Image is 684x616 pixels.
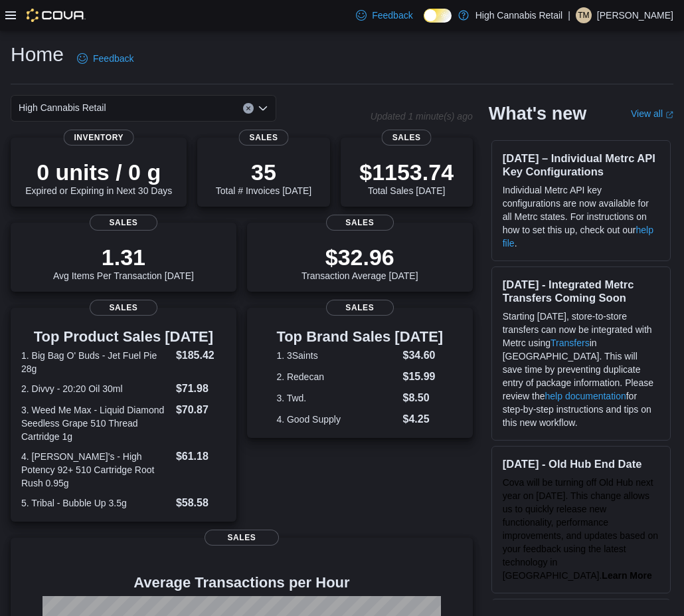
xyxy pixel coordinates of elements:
[21,575,462,591] h4: Average Transactions per Hour
[21,450,171,490] dt: 4. [PERSON_NAME]'s - High Potency 92+ 510 Cartridge Root Rush 0.95g
[21,403,171,443] dt: 3. Weed Me Max - Liquid Diamond Seedless Grape 510 Thread Cartridge 1g
[503,477,658,581] span: Cova will be turning off Old Hub next year on [DATE]. This change allows us to quickly release ne...
[53,244,194,281] div: Avg Items Per Transaction [DATE]
[351,2,418,29] a: Feedback
[503,152,659,178] h3: [DATE] – Individual Metrc API Key Configurations
[359,159,454,196] div: Total Sales [DATE]
[551,338,590,348] a: Transfers
[21,329,226,345] h3: Top Product Sales [DATE]
[372,9,412,22] span: Feedback
[326,215,394,231] span: Sales
[424,9,452,23] input: Dark Mode
[424,23,424,23] span: Dark Mode
[258,103,268,114] button: Open list of options
[216,159,311,185] p: 35
[276,391,397,405] dt: 3. Twd.
[371,111,473,122] p: Updated 1 minute(s) ago
[489,103,586,124] h2: What's new
[176,402,226,418] dd: $70.87
[359,159,454,185] p: $1153.74
[402,411,443,427] dd: $4.25
[276,370,397,383] dt: 2. Redecan
[63,130,134,146] span: Inventory
[326,300,394,316] span: Sales
[503,457,659,470] h3: [DATE] - Old Hub End Date
[402,348,443,363] dd: $34.60
[276,349,397,362] dt: 1. 3Saints
[176,381,226,397] dd: $71.98
[21,349,171,375] dt: 1. Big Bag O' Buds - Jet Fuel Pie 28g
[21,496,171,510] dt: 5. Tribal - Bubble Up 3.5g
[301,244,418,270] p: $32.96
[382,130,432,146] span: Sales
[243,103,254,114] button: Clear input
[631,108,673,119] a: View allExternal link
[25,159,172,185] p: 0 units / 0 g
[597,7,673,23] p: [PERSON_NAME]
[176,495,226,511] dd: $58.58
[576,7,592,23] div: Tonisha Misuraca
[665,111,673,119] svg: External link
[276,329,443,345] h3: Top Brand Sales [DATE]
[503,225,653,249] a: help file
[503,310,659,429] p: Starting [DATE], store-to-store transfers can now be integrated with Metrc using in [GEOGRAPHIC_D...
[19,100,106,116] span: High Cannabis Retail
[402,390,443,406] dd: $8.50
[93,52,133,65] span: Feedback
[216,159,311,196] div: Total # Invoices [DATE]
[27,9,86,22] img: Cova
[176,449,226,464] dd: $61.18
[545,391,626,401] a: help documentation
[11,41,64,68] h1: Home
[568,7,570,23] p: |
[176,348,226,363] dd: $185.42
[578,7,589,23] span: TM
[90,300,157,316] span: Sales
[25,159,172,196] div: Expired or Expiring in Next 30 Days
[53,244,194,270] p: 1.31
[475,7,563,23] p: High Cannabis Retail
[276,413,397,426] dt: 4. Good Supply
[402,369,443,385] dd: $15.99
[72,45,139,72] a: Feedback
[602,570,651,581] a: Learn More
[90,215,157,231] span: Sales
[21,382,171,395] dt: 2. Divvy - 20:20 Oil 30ml
[503,183,659,250] p: Individual Metrc API key configurations are now available for all Metrc states. For instructions ...
[301,244,418,281] div: Transaction Average [DATE]
[239,130,289,146] span: Sales
[205,530,279,546] span: Sales
[503,278,659,304] h3: [DATE] - Integrated Metrc Transfers Coming Soon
